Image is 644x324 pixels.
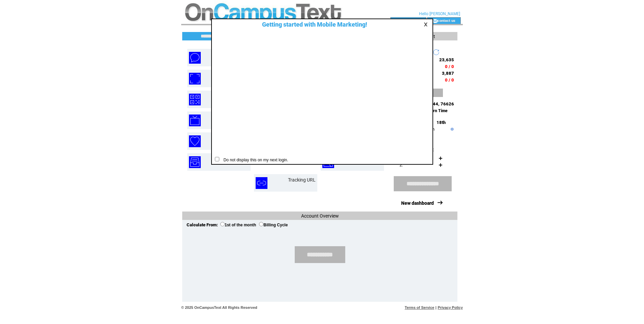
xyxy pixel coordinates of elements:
span: 0 / 0 [445,64,454,69]
img: birthday-wishes.png [189,135,201,147]
span: Getting started with Mobile Marketing! [255,21,367,28]
span: Do not display this on my next login. [220,158,288,162]
span: 18th [437,120,446,125]
span: © 2025 OnCampusText All Rights Reserved [181,305,257,310]
img: help.gif [449,128,454,131]
input: 1st of the month [220,222,225,226]
img: inbox.png [189,156,201,168]
img: tracking-url.png [256,177,267,189]
a: Terms of Service [405,305,434,310]
span: Eastern Time [423,108,448,113]
label: Billing Cycle [259,223,288,227]
img: contact_us_icon.gif [432,18,438,24]
a: Tracking URL [288,177,316,183]
img: text-to-screen.png [189,115,201,126]
span: 2. [399,162,403,167]
span: 23,635 [439,57,454,62]
span: Hello [PERSON_NAME] [419,11,460,16]
label: 1st of the month [220,223,256,227]
span: Calculate From: [187,222,218,227]
img: account_icon.gif [401,18,406,24]
span: Account Overview [301,213,339,219]
span: 3,887 [442,71,454,76]
span: 0 / 0 [445,77,454,83]
span: 71444, 76626 [425,101,454,106]
input: Billing Cycle [259,222,263,226]
img: mobile-coupons.png [189,73,201,85]
a: Privacy Policy [438,305,463,310]
img: text-blast.png [189,52,201,64]
span: | [436,305,437,310]
a: New dashboard [401,200,434,206]
a: contact us [438,18,455,23]
img: qr-codes.png [189,94,201,105]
